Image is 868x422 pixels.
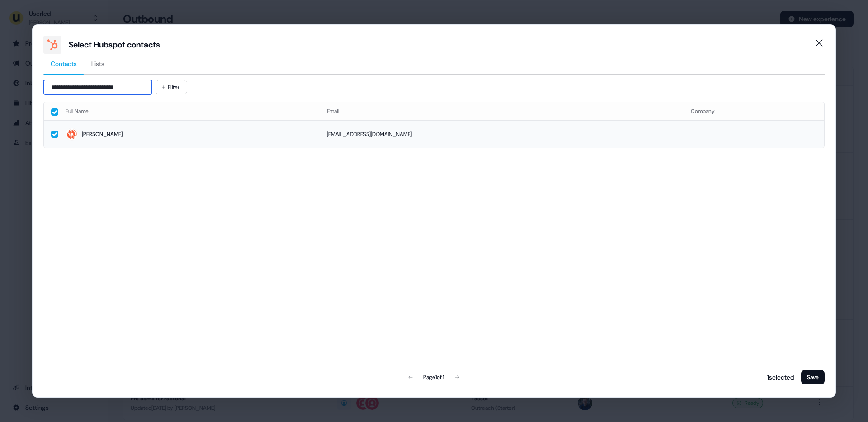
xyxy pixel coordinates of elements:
[423,373,444,382] div: Page 1 of 1
[91,59,104,68] span: Lists
[320,102,684,120] th: Email
[801,370,825,384] button: Save
[156,80,187,94] button: Filter
[51,59,77,68] span: Contacts
[82,130,123,139] div: [PERSON_NAME]
[58,102,320,120] th: Full Name
[764,373,794,382] p: 1 selected
[810,34,828,52] button: Close
[684,102,824,120] th: Company
[320,120,684,148] td: [EMAIL_ADDRESS][DOMAIN_NAME]
[69,39,160,50] div: Select Hubspot contacts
